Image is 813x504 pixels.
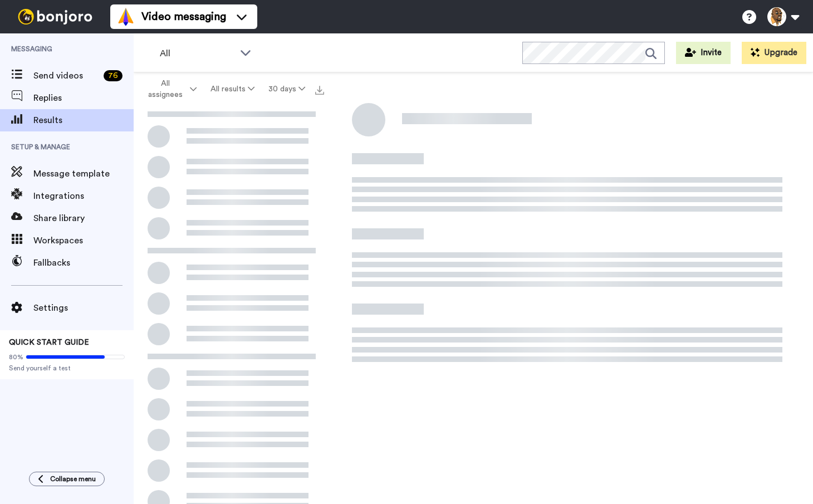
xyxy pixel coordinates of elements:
[33,234,134,247] span: Workspaces
[13,9,97,25] img: bj-logo-header-white.svg
[33,69,99,82] span: Send videos
[160,47,234,60] span: All
[33,189,134,203] span: Integrations
[33,167,134,180] span: Message template
[141,9,226,25] span: Video messaging
[33,114,134,127] span: Results
[33,91,134,105] span: Replies
[33,212,134,225] span: Share library
[29,472,105,486] button: Collapse menu
[104,70,123,81] div: 76
[33,256,134,270] span: Fallbacks
[50,474,96,483] span: Collapse menu
[143,78,188,100] span: All assignees
[676,42,731,64] button: Invite
[33,301,134,315] span: Settings
[204,79,262,99] button: All results
[261,79,312,99] button: 30 days
[9,353,23,361] span: 80%
[9,364,125,373] span: Send yourself a test
[136,74,204,105] button: All assignees
[9,339,89,346] span: QUICK START GUIDE
[315,86,324,95] img: export.svg
[312,81,327,97] button: Export all results that match these filters now.
[742,42,806,64] button: Upgrade
[117,8,135,26] img: vm-color.svg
